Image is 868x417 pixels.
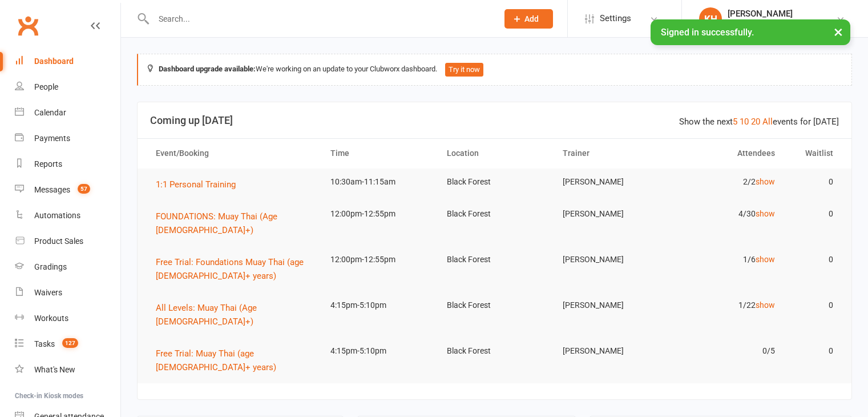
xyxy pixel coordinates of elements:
[600,6,631,31] span: Settings
[156,211,277,235] span: FOUNDATIONS: Muay Thai (Age [DEMOGRAPHIC_DATA]+)
[34,339,55,348] div: Tasks
[699,7,722,30] div: KH
[661,27,754,38] span: Signed in successfully.
[34,262,67,271] div: Gradings
[156,348,276,372] span: Free Trial: Muay Thai (age [DEMOGRAPHIC_DATA]+ years)
[156,255,310,283] button: Free Trial: Foundations Muay Thai (age [DEMOGRAPHIC_DATA]+ years)
[150,11,490,27] input: Search...
[15,280,120,306] a: Waivers
[156,179,236,190] span: 1:1 Personal Training
[34,314,68,323] div: Workouts
[15,100,120,126] a: Calendar
[15,177,120,203] a: Messages 57
[34,365,75,374] div: What's New
[78,184,90,194] span: 57
[785,292,843,319] td: 0
[437,139,553,168] th: Location
[156,303,257,327] span: All Levels: Muay Thai (Age [DEMOGRAPHIC_DATA]+)
[669,246,785,273] td: 1/6
[437,292,553,319] td: Black Forest
[437,169,553,195] td: Black Forest
[156,210,310,237] button: FOUNDATIONS: Muay Thai (Age [DEMOGRAPHIC_DATA]+)
[34,211,80,220] div: Automations
[156,257,304,281] span: Free Trial: Foundations Muay Thai (age [DEMOGRAPHIC_DATA]+ years)
[34,236,83,246] div: Product Sales
[320,292,437,319] td: 4:15pm-5:10pm
[15,357,120,383] a: What's New
[320,338,437,364] td: 4:15pm-5:10pm
[320,139,437,168] th: Time
[740,117,749,127] a: 10
[15,228,120,254] a: Product Sales
[751,117,760,127] a: 20
[785,246,843,273] td: 0
[445,63,483,77] button: Try it now
[156,347,310,374] button: Free Trial: Muay Thai (age [DEMOGRAPHIC_DATA]+ years)
[320,246,437,273] td: 12:00pm-12:55pm
[437,338,553,364] td: Black Forest
[34,288,62,297] div: Waivers
[762,117,773,127] a: All
[552,246,669,273] td: [PERSON_NAME]
[679,115,839,129] div: Show the next events for [DATE]
[785,139,843,168] th: Waitlist
[34,134,70,143] div: Payments
[552,139,669,168] th: Trainer
[828,19,849,44] button: ×
[15,254,120,280] a: Gradings
[785,169,843,195] td: 0
[785,338,843,364] td: 0
[552,292,669,319] td: [PERSON_NAME]
[669,292,785,319] td: 1/22
[34,82,58,91] div: People
[669,201,785,227] td: 4/30
[137,54,852,86] div: We're working on an update to your Clubworx dashboard.
[156,178,244,191] button: 1:1 Personal Training
[552,169,669,195] td: [PERSON_NAME]
[15,331,120,357] a: Tasks 127
[15,126,120,151] a: Payments
[62,338,78,348] span: 127
[437,201,553,227] td: Black Forest
[15,74,120,100] a: People
[146,139,320,168] th: Event/Booking
[15,151,120,177] a: Reports
[552,201,669,227] td: [PERSON_NAME]
[756,255,775,264] a: show
[320,201,437,227] td: 12:00pm-12:55pm
[733,117,737,127] a: 5
[150,115,839,126] h3: Coming up [DATE]
[669,338,785,364] td: 0/5
[437,246,553,273] td: Black Forest
[156,301,310,328] button: All Levels: Muay Thai (Age [DEMOGRAPHIC_DATA]+)
[504,9,553,29] button: Add
[15,306,120,331] a: Workouts
[756,300,775,310] a: show
[669,139,785,168] th: Attendees
[785,201,843,227] td: 0
[320,169,437,195] td: 10:30am-11:15am
[34,57,74,66] div: Dashboard
[159,65,256,73] strong: Dashboard upgrade available:
[34,159,62,169] div: Reports
[728,9,836,19] div: [PERSON_NAME]
[15,203,120,228] a: Automations
[34,108,66,117] div: Calendar
[14,11,42,40] a: Clubworx
[669,169,785,195] td: 2/2
[756,209,775,218] a: show
[552,338,669,364] td: [PERSON_NAME]
[728,19,836,29] div: Southside Muay Thai & Fitness
[34,185,70,194] div: Messages
[756,177,775,186] a: show
[15,49,120,74] a: Dashboard
[524,14,539,23] span: Add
